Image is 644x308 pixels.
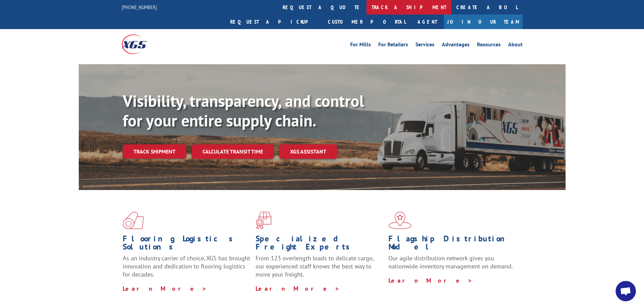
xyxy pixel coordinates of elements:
a: Agent [411,15,444,29]
a: Join Our Team [444,15,523,29]
h1: Flooring Logistics Solutions [123,235,251,254]
img: xgs-icon-flagship-distribution-model-red [388,212,412,229]
b: Visibility, transparency, and control for your entire supply chain. [123,90,364,131]
h1: Specialized Freight Experts [256,235,383,254]
img: xgs-icon-focused-on-flooring-red [256,212,271,229]
span: Our agile distribution network gives you nationwide inventory management on demand. [388,254,513,270]
div: Open chat [616,281,636,301]
a: For Mills [350,42,371,49]
a: Calculate transit time [192,144,274,159]
a: Resources [477,42,501,49]
a: Learn More > [388,277,473,284]
p: From 123 overlength loads to delicate cargo, our experienced staff knows the best way to move you... [256,254,383,284]
a: [PHONE_NUMBER] [122,4,157,10]
a: Learn More > [123,285,207,292]
a: Customer Portal [323,15,411,29]
a: Services [415,42,434,49]
a: Advantages [442,42,470,49]
a: For Retailers [378,42,408,49]
span: As an industry carrier of choice, XGS has brought innovation and dedication to flooring logistics... [123,254,250,278]
a: XGS ASSISTANT [279,144,337,159]
img: xgs-icon-total-supply-chain-intelligence-red [123,212,144,229]
a: Learn More > [256,285,340,292]
h1: Flagship Distribution Model [388,235,516,254]
a: Request a pickup [225,15,323,29]
a: About [508,42,523,49]
a: Track shipment [123,144,186,159]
